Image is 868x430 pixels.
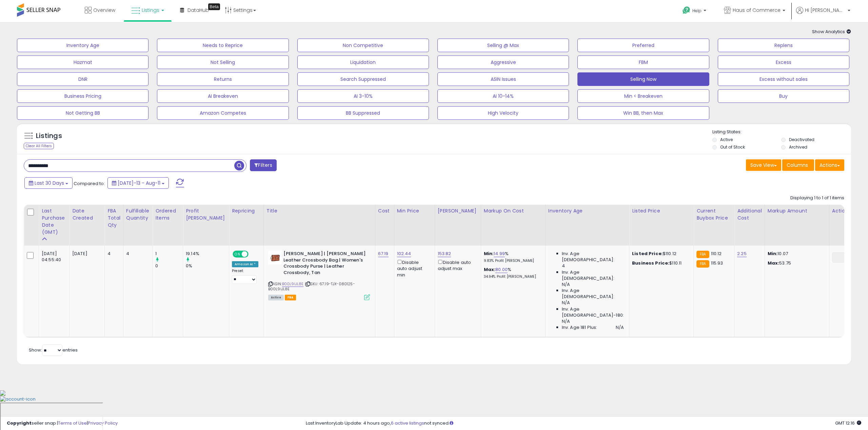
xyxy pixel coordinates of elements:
div: Disable auto adjust max [438,258,476,272]
div: Fulfillable Quantity [126,207,150,222]
span: Inv. Age [DEMOGRAPHIC_DATA]: [562,269,624,281]
div: $110.11 [632,260,688,266]
b: Min: [484,250,494,257]
a: 67.19 [378,250,389,257]
div: Amazon AI * [232,261,258,267]
p: 9.83% Profit [PERSON_NAME] [484,258,540,263]
a: 2.25 [737,250,747,257]
button: Not Selling [157,55,289,69]
div: Listed Price [632,207,691,214]
div: Cost [378,207,391,214]
div: Tooltip anchor [208,3,220,10]
a: Hi [PERSON_NAME] [796,7,850,22]
div: FBA Total Qty [107,207,120,229]
h5: Listings [36,131,62,141]
div: Preset: [232,269,258,284]
p: 53.75 [768,260,824,266]
button: AI Breakeven [157,89,289,103]
span: Inv. Age [DEMOGRAPHIC_DATA]: [562,251,624,263]
div: [PERSON_NAME] [438,207,478,214]
label: Active [720,137,733,142]
img: 416fSdGrfUL._SL40_.jpg [268,251,282,264]
p: 34.94% Profit [PERSON_NAME] [484,274,540,279]
div: Inventory Age [548,207,626,214]
div: $110.12 [632,251,688,257]
div: Repricing [232,207,261,214]
button: Inventory Age [17,39,149,52]
div: Clear All Filters [24,143,54,149]
span: 110.12 [711,250,722,257]
p: 10.07 [768,251,824,257]
button: Excess [718,55,849,69]
div: [DATE] [72,251,99,257]
div: 0% [186,263,229,269]
button: Not Getting BB [17,106,149,120]
p: Listing States: [712,129,851,135]
span: [DATE]-13 - Aug-11 [118,180,160,186]
div: Profit [PERSON_NAME] [186,207,226,222]
span: 115.93 [711,260,723,266]
div: [DATE] 04:55:40 [42,251,64,263]
div: 1 [155,251,183,257]
div: 19.14% [186,251,229,257]
span: Help [692,8,702,14]
span: Haus of Commerce [733,7,781,14]
a: B00L9IJL8E [282,281,304,287]
div: Last Purchase Date (GMT) [42,207,66,236]
label: Out of Stock [720,144,745,150]
button: Last 30 Days [24,177,73,189]
span: 4 [562,263,565,269]
div: 0 [155,263,183,269]
button: Selling @ Max [437,39,569,52]
strong: Max: [768,260,780,266]
div: Title [267,207,372,214]
button: Filters [250,159,276,171]
button: DNR [17,72,149,86]
i: Get Help [682,6,691,15]
button: AI 10-14% [437,89,569,103]
span: | SKU: 67.19-TJX-080125-B00L9IJL8E [268,281,355,291]
th: The percentage added to the cost of goods (COGS) that forms the calculator for Min & Max prices. [481,205,545,246]
button: ASIN Issues [437,72,569,86]
button: Replens [718,39,849,52]
span: N/A [562,300,570,306]
span: Last 30 Days [35,180,64,186]
button: Min < Breakeven [577,89,709,103]
label: Archived [789,144,807,150]
button: Business Pricing [17,89,149,103]
span: N/A [616,324,624,331]
span: All listings currently available for purchase on Amazon [268,295,284,300]
span: Columns [787,162,808,168]
a: 102.44 [397,250,411,257]
button: BB Suppressed [297,106,429,120]
span: Listings [142,7,159,14]
span: N/A [562,318,570,324]
strong: Min: [768,250,778,257]
span: Inv. Age [DEMOGRAPHIC_DATA]: [562,288,624,300]
div: ASIN: [268,251,370,299]
div: Date Created [72,207,102,222]
small: FBA [696,260,709,268]
button: High Velocity [437,106,569,120]
button: Aggressive [437,55,569,69]
div: Min Price [397,207,432,214]
button: Amazon Competes [157,106,289,120]
span: Overview [93,7,115,14]
small: FBA [696,251,709,258]
span: ON [233,251,242,257]
button: Actions [815,159,844,171]
span: N/A [562,281,570,288]
span: Compared to: [74,180,105,187]
div: 4 [107,251,118,257]
a: Help [677,1,713,22]
button: Selling Now [577,72,709,86]
span: Inv. Age [DEMOGRAPHIC_DATA]-180: [562,306,624,318]
a: 14.99 [494,250,505,257]
button: Liquidation [297,55,429,69]
button: Non Competitive [297,39,429,52]
div: % [484,267,540,279]
a: 153.82 [438,250,451,257]
span: Hi [PERSON_NAME] [805,7,846,14]
button: Save View [746,159,781,171]
div: 4 [126,251,147,257]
